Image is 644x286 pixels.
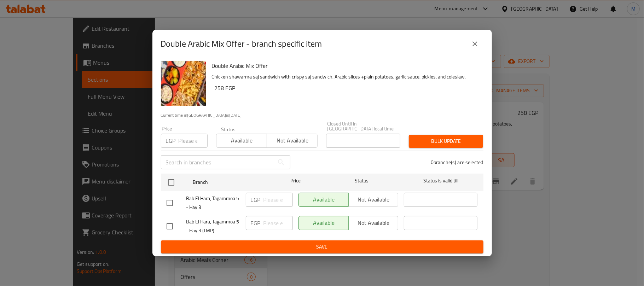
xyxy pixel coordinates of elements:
input: Please enter price [263,193,293,207]
button: close [466,35,483,52]
span: Status is valid till [404,176,477,185]
span: Bab El Hara, Tagammoa 5 - Hay 3 (TMP) [186,217,240,235]
span: Price [272,176,319,185]
p: EGP [251,219,261,227]
button: Not available [267,134,318,148]
span: Available [219,135,264,146]
span: Not available [270,135,315,146]
p: Chicken shawarma saj sandwich with crispy saj sandwich, Arabic slices +plain potatoes, garlic sau... [212,72,478,81]
p: EGP [166,136,176,145]
p: EGP [251,195,261,204]
button: Save [161,240,483,253]
h2: Double Arabic Mix Offer - branch specific item [161,38,322,49]
span: Bulk update [414,137,477,146]
p: 0 branche(s) are selected [431,159,483,166]
span: Save [167,243,478,251]
input: Please enter price [179,134,208,148]
button: Available [216,134,267,148]
h6: Double Arabic Mix Offer [212,61,478,71]
input: Search in branches [161,155,274,169]
input: Please enter price [263,216,293,230]
span: Branch [193,178,266,187]
span: Status [325,176,398,185]
button: Bulk update [409,135,483,148]
h6: 258 EGP [215,83,478,93]
p: Current time in [GEOGRAPHIC_DATA] is [DATE] [161,112,483,118]
span: Bab El Hara, Tagammoa 5 - Hay 3 [186,194,240,212]
img: Double Arabic Mix Offer [161,61,206,106]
